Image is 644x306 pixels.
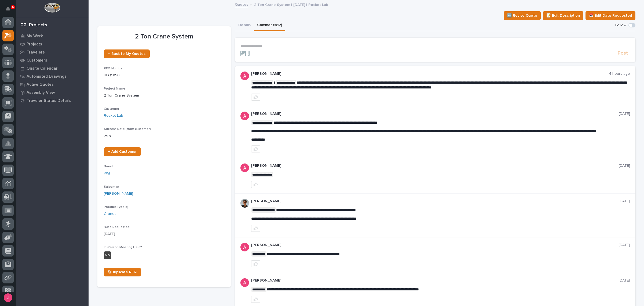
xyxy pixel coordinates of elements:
a: ⎘ Duplicate RFQ [104,268,141,276]
p: [PERSON_NAME] [251,112,619,116]
p: Travelers [27,50,45,55]
a: Rocket Lab [104,113,123,119]
a: Traveler Status Details [16,97,89,105]
p: Follow [615,23,626,28]
span: Success Rate (from customer) [104,127,151,131]
p: [PERSON_NAME] [251,199,619,204]
p: Traveler Status Details [27,98,71,103]
p: 4 [12,5,14,9]
p: My Work [27,34,43,39]
span: 🆕 Revise Quote [507,12,537,19]
a: My Work [16,32,89,40]
button: 📝 Edit Description [543,11,583,20]
span: 📅 Edit Date Requested [589,12,632,19]
button: like this post [251,296,260,303]
p: 2 Ton Crane System | [DATE] | Rocket Lab [254,1,328,7]
p: 2 Ton Crane System [104,33,224,41]
a: Customers [16,56,89,64]
button: 📅 Edit Date Requested [586,11,635,20]
p: Onsite Calendar [27,66,58,71]
span: + Add Customer [108,150,137,154]
a: Cranes [104,211,116,217]
img: Workspace Logo [44,3,60,13]
a: Projects [16,40,89,48]
img: ACg8ocKcMZQ4tabbC1K-lsv7XHeQNnaFu4gsgPufzKnNmz0_a9aUSA=s96-c [240,163,249,172]
p: [PERSON_NAME] [251,278,619,283]
button: like this post [251,225,260,232]
p: [DATE] [619,112,630,116]
button: 🆕 Revise Quote [504,11,541,20]
img: ACg8ocKcMZQ4tabbC1K-lsv7XHeQNnaFu4gsgPufzKnNmz0_a9aUSA=s96-c [240,112,249,120]
a: Assembly View [16,88,89,97]
span: In-Person Meeting Held? [104,246,142,249]
span: Salesman [104,185,119,188]
span: ← Back to My Quotes [108,52,145,56]
button: users-avatar [2,292,14,303]
div: 02. Projects [20,22,47,28]
p: 2 Ton Crane System [104,93,224,98]
p: [PERSON_NAME] [251,72,609,76]
a: Onsite Calendar [16,64,89,72]
p: [DATE] [619,199,630,204]
p: Customers [27,58,47,63]
a: Travelers [16,48,89,56]
button: Post [616,50,630,56]
p: [DATE] [619,278,630,283]
button: Comments (12) [254,20,285,31]
span: Brand [104,165,113,168]
button: Notifications [2,3,14,15]
img: ACg8ocKcMZQ4tabbC1K-lsv7XHeQNnaFu4gsgPufzKnNmz0_a9aUSA=s96-c [240,243,249,251]
a: PWI [104,171,110,176]
button: like this post [251,181,260,188]
p: 29 % [104,133,224,139]
button: Details [235,20,254,31]
p: Projects [27,42,42,47]
span: 📝 Edit Description [546,12,580,19]
p: [DATE] [104,231,224,237]
span: RFQ Number [104,67,124,70]
img: ACg8ocKcMZQ4tabbC1K-lsv7XHeQNnaFu4gsgPufzKnNmz0_a9aUSA=s96-c [240,278,249,287]
div: Notifications4 [7,6,14,15]
img: ACg8ocKcMZQ4tabbC1K-lsv7XHeQNnaFu4gsgPufzKnNmz0_a9aUSA=s96-c [240,72,249,80]
p: Automated Drawings [27,74,67,79]
span: Customer [104,107,119,111]
a: ← Back to My Quotes [104,49,150,58]
button: like this post [251,260,260,267]
p: [DATE] [619,163,630,168]
span: Product Type(s) [104,205,128,209]
a: + Add Customer [104,147,141,156]
p: [DATE] [619,243,630,247]
p: Active Quotes [27,82,54,87]
span: Project Name [104,87,125,90]
p: [PERSON_NAME] [251,243,619,247]
span: Post [618,50,628,56]
p: [PERSON_NAME] [251,163,619,168]
img: AOh14Gjx62Rlbesu-yIIyH4c_jqdfkUZL5_Os84z4H1p=s96-c [240,199,249,208]
p: Assembly View [27,90,55,95]
span: Date Requested [104,226,130,229]
button: like this post [251,94,260,101]
div: No [104,251,111,259]
a: [PERSON_NAME] [104,191,133,197]
p: 4 hours ago [609,72,630,76]
span: ⎘ Duplicate RFQ [108,270,137,274]
button: like this post [251,145,260,152]
a: Quotes [235,1,248,7]
a: Active Quotes [16,80,89,88]
p: RFQ11150 [104,73,224,78]
a: Automated Drawings [16,72,89,80]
